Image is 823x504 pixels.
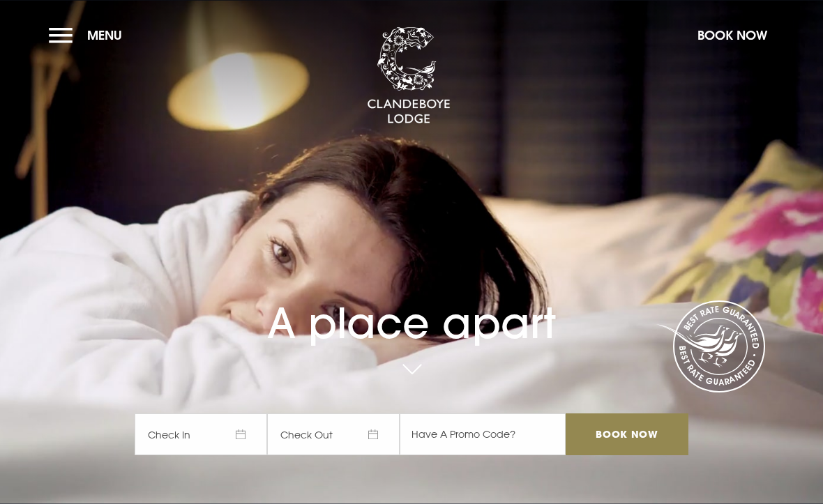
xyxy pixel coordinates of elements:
[49,20,129,50] button: Menu
[367,27,451,125] img: Clandeboye Lodge
[566,413,688,455] input: Book Now
[400,413,566,455] input: Have A Promo Code?
[135,413,267,455] span: Check In
[87,27,122,43] span: Menu
[690,20,774,50] button: Book Now
[267,413,400,455] span: Check Out
[135,268,688,348] h1: A place apart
